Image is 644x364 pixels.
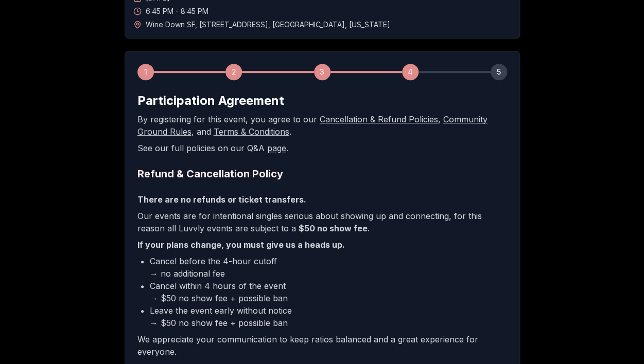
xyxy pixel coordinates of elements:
[137,93,507,109] h2: Participation Agreement
[137,333,507,358] p: We appreciate your communication to keep ratios balanced and a great experience for everyone.
[137,113,507,138] p: By registering for this event, you agree to our , , and .
[267,143,286,153] a: page
[137,167,507,181] h2: Refund & Cancellation Policy
[137,142,507,154] p: See our full policies on our Q&A .
[225,64,242,80] div: 2
[320,114,438,124] a: Cancellation & Refund Policies
[299,223,368,233] b: $50 no show fee
[150,280,507,304] li: Cancel within 4 hours of the event → $50 no show fee + possible ban
[150,304,507,329] li: Leave the event early without notice → $50 no show fee + possible ban
[150,255,507,280] li: Cancel before the 4-hour cutoff → no additional fee
[137,64,154,80] div: 1
[402,64,419,80] div: 4
[491,64,507,80] div: 5
[314,64,330,80] div: 3
[214,126,289,137] a: Terms & Conditions
[137,239,507,251] p: If your plans change, you must give us a heads up.
[146,20,390,30] span: Wine Down SF , [STREET_ADDRESS] , [GEOGRAPHIC_DATA] , [US_STATE]
[137,193,507,206] p: There are no refunds or ticket transfers.
[137,210,507,234] p: Our events are for intentional singles serious about showing up and connecting, for this reason a...
[146,6,208,16] span: 6:45 PM - 8:45 PM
